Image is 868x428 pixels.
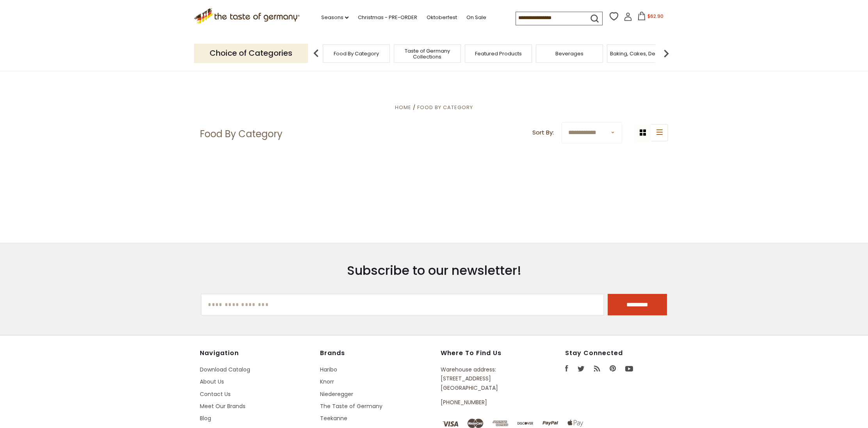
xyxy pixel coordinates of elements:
[334,51,379,57] a: Food By Category
[320,390,353,398] a: Niederegger
[417,104,473,111] a: Food By Category
[308,46,324,61] img: previous arrow
[565,349,668,357] h4: Stay Connected
[441,349,530,357] h4: Where to find us
[647,13,663,19] span: $62.90
[634,12,667,23] button: $62.90
[441,398,530,407] p: [PHONE_NUMBER]
[396,48,459,60] a: Taste of Germany Collections
[610,51,671,57] a: Baking, Cakes, Desserts
[200,128,283,140] h1: Food By Category
[320,378,334,386] a: Knorr
[321,13,349,22] a: Seasons
[358,13,417,22] a: Christmas - PRE-ORDER
[320,349,432,357] h4: Brands
[395,104,411,111] a: Home
[441,365,530,393] p: Warehouse address: [STREET_ADDRESS] [GEOGRAPHIC_DATA]
[320,366,337,373] a: Haribo
[658,46,674,61] img: next arrow
[320,402,382,410] a: The Taste of Germany
[200,402,245,410] a: Meet Our Brands
[201,263,667,278] h3: Subscribe to our newsletter!
[200,378,224,386] a: About Us
[555,51,583,57] a: Beverages
[320,414,347,422] a: Teekanne
[475,51,522,57] a: Featured Products
[194,44,308,63] p: Choice of Categories
[466,13,486,22] a: On Sale
[200,349,312,357] h4: Navigation
[532,128,554,138] label: Sort By:
[200,366,250,373] a: Download Catalog
[200,414,211,422] a: Blog
[200,390,231,398] a: Contact Us
[427,13,457,22] a: Oktoberfest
